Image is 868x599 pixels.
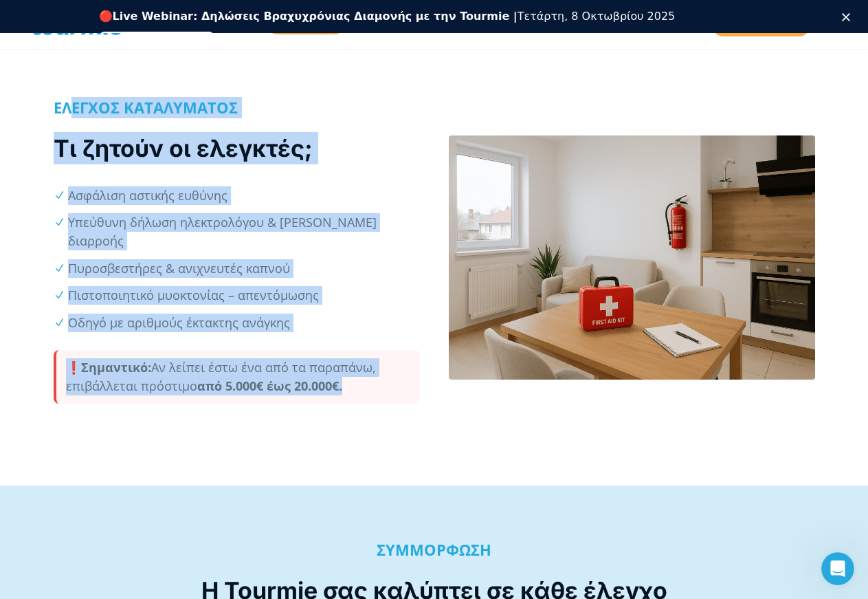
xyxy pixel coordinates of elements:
b: ΣΥΜΜΟΡΦΩΣΗ [377,539,491,560]
li: Ασφάλιση αστικής ευθύνης [68,186,419,205]
div: Αν λείπει έστω ένα από τα παραπάνω, επιβάλλεται πρόστιμο [54,350,420,404]
b: ΕΛΕΓΧΟΣ ΚΑΤΑΛΥΜΑΤΟΣ [54,97,238,118]
b: Live Webinar: Δηλώσεις Βραχυχρόνιας Διαμονής με την Tourmie | [113,10,518,23]
strong: ❗Σημαντικό: [66,359,151,375]
li: Πιστοποιητικό μυοκτονίας – απεντόμωσης [68,286,419,305]
strong: από [197,378,222,394]
li: Πυροσβεστήρες & ανιχνευτές καπνού [68,259,419,278]
iframe: Intercom live chat [821,552,854,585]
strong: 5.000€ έως 20.000€. [225,378,342,394]
h2: Τι ζητούν οι ελεγκτές; [54,132,420,164]
div: 🔴 Τετάρτη, 8 Οκτωβρίου 2025 [99,10,676,23]
div: Κλείσιμο [842,12,856,21]
li: Οδηγό με αριθμούς έκτακτης ανάγκης [68,314,419,332]
li: Υπεύθυνη δήλωση ηλεκτρολόγου & [PERSON_NAME] διαρροής [68,213,419,250]
a: Εγγραφείτε δωρεάν [99,32,215,48]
